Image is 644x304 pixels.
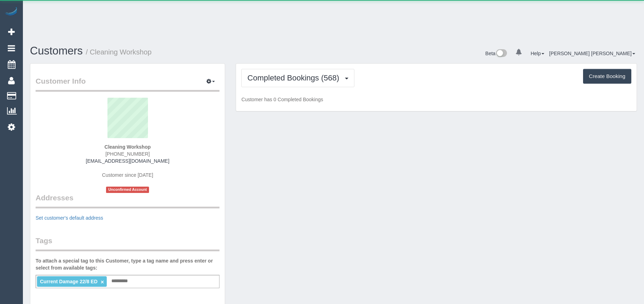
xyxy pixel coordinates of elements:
[549,51,635,56] a: [PERSON_NAME] [PERSON_NAME]
[241,69,354,87] button: Completed Bookings (568)
[105,151,150,157] span: [PHONE_NUMBER]
[86,48,152,56] small: / Cleaning Workshop
[495,49,507,58] img: New interface
[101,279,104,285] a: ×
[36,257,219,271] label: To attach a special tag to this Customer, type a tag name and press enter or select from availabl...
[531,51,544,56] a: Help
[102,172,153,178] span: Customer since [DATE]
[583,69,631,84] button: Create Booking
[36,235,219,251] legend: Tags
[86,158,169,164] a: [EMAIL_ADDRESS][DOMAIN_NAME]
[40,279,97,284] span: Current Damage 22/8 ED
[36,215,103,221] a: Set customer's default address
[241,96,631,103] p: Customer has 0 Completed Bookings
[36,76,219,92] legend: Customer Info
[620,280,637,297] iframe: Intercom live chat
[247,73,342,82] span: Completed Bookings (568)
[105,144,151,150] strong: Cleaning Workshop
[30,45,83,57] a: Customers
[106,187,149,193] span: Unconfirmed Account
[485,51,507,56] a: Beta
